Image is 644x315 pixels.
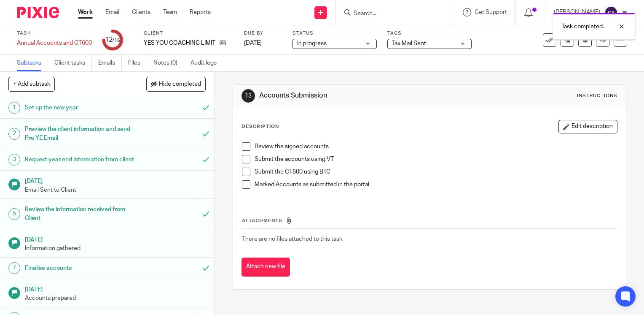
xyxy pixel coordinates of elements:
[105,35,120,45] div: 12
[25,123,134,144] h1: Preview the client information and send Pre YE Email
[159,81,201,88] span: Hide completed
[561,22,604,31] p: Task completed.
[25,101,134,114] h1: Set up the new year
[8,128,20,140] div: 2
[242,236,343,242] span: There are no files attached to this task.
[25,234,206,244] h1: [DATE]
[17,55,48,71] a: Subtasks
[17,7,59,18] img: Pixie
[8,102,20,114] div: 1
[8,77,55,91] button: + Add subtask
[255,180,617,189] p: Marked Accounts as submitted in the portal
[146,77,206,91] button: Hide completed
[25,283,206,294] h1: [DATE]
[132,8,150,16] a: Clients
[8,154,20,166] div: 3
[78,8,93,16] a: Work
[128,55,147,71] a: Files
[255,142,617,151] p: Review the signed accounts
[255,168,617,176] p: Submit the CT600 using BTC
[259,91,447,100] h1: Accounts Submission
[604,6,618,19] img: svg%3E
[144,30,233,37] label: Client
[558,120,617,133] button: Edit description
[241,123,279,130] p: Description
[191,55,223,71] a: Audit logs
[25,175,206,185] h1: [DATE]
[255,155,617,163] p: Submit the accounts using VT
[25,262,134,274] h1: Finalise accounts
[25,244,206,253] p: Information gathered
[153,55,184,71] a: Notes (0)
[8,208,20,220] div: 5
[163,8,177,16] a: Team
[297,41,327,46] span: In progress
[241,258,290,277] button: Attach new file
[25,153,134,166] h1: Request year end information from client
[25,186,206,194] p: Email Sent to Client
[105,8,119,16] a: Email
[98,55,122,71] a: Emails
[190,8,211,16] a: Reports
[244,40,262,46] span: [DATE]
[25,294,206,302] p: Accounts prepared
[241,89,255,103] div: 13
[577,92,617,99] div: Instructions
[292,30,377,37] label: Status
[17,39,92,47] div: Annual Accounts and CT600
[244,30,282,37] label: Due by
[17,30,92,37] label: Task
[54,55,92,71] a: Client tasks
[8,262,20,274] div: 7
[25,203,134,225] h1: Review the information received from Client
[242,218,282,223] span: Attachments
[392,41,426,46] span: Tax Mail Sent
[113,38,120,43] small: /16
[144,39,215,47] p: YES YOU COACHING LIMITED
